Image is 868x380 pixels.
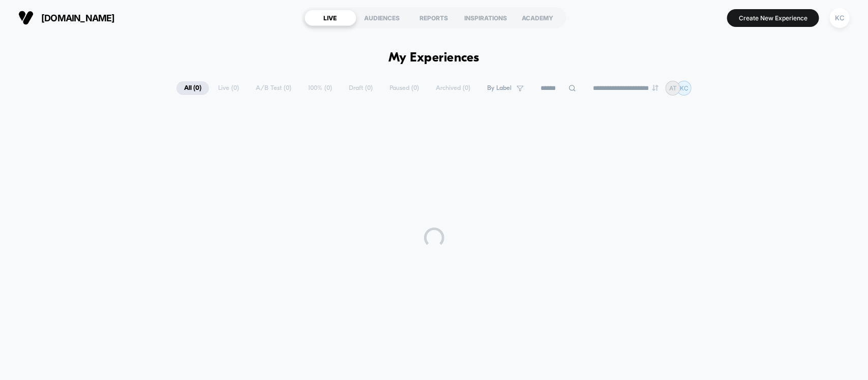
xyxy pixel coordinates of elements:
[669,84,677,92] p: AT
[652,85,659,91] img: end
[408,10,460,26] div: REPORTS
[680,84,689,92] p: KC
[356,10,408,26] div: AUDIENCES
[830,8,850,28] div: KC
[305,10,356,26] div: LIVE
[41,13,115,23] span: [DOMAIN_NAME]
[388,51,480,66] h1: My Experiences
[176,81,209,95] span: All ( 0 )
[487,84,512,92] span: By Label
[460,10,512,26] div: INSPIRATIONS
[18,10,34,25] img: Visually logo
[512,10,564,26] div: ACADEMY
[15,10,118,26] button: [DOMAIN_NAME]
[727,9,819,27] button: Create New Experience
[827,8,853,28] button: KC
